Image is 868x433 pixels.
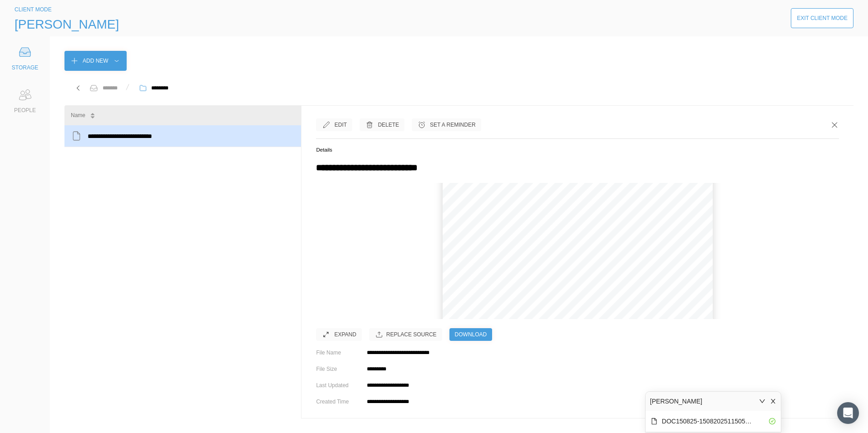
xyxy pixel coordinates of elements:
[316,381,360,390] div: Last Updated
[71,111,85,120] div: Name
[12,63,38,72] div: STORAGE
[15,6,52,13] span: CLIENT MODE
[316,328,361,341] button: Expand
[651,418,657,424] span: file
[14,106,36,115] div: PEOPLE
[769,418,775,424] span: check-circle
[662,416,753,426] div: DOC150825-15082025115052.pdf
[334,330,356,339] div: Expand
[378,120,399,129] div: Delete
[430,120,475,129] div: Set a Reminder
[316,348,360,357] div: File Name
[316,118,352,131] button: Edit
[449,328,493,341] button: Download
[455,330,487,339] div: Download
[759,398,765,404] span: down
[335,120,347,129] div: Edit
[770,398,776,404] span: close
[316,397,360,406] div: Created Time
[83,56,108,65] div: Add New
[360,118,404,131] button: Delete
[316,364,360,374] div: File Size
[791,8,853,28] button: Exit Client Mode
[837,402,859,424] div: Open Intercom Messenger
[15,17,119,32] span: [PERSON_NAME]
[797,14,848,23] div: Exit Client Mode
[64,51,127,71] button: Add New
[386,330,437,339] div: Replace Source
[650,396,702,406] div: [PERSON_NAME]
[412,118,481,131] button: Set a Reminder
[316,146,839,154] h5: Details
